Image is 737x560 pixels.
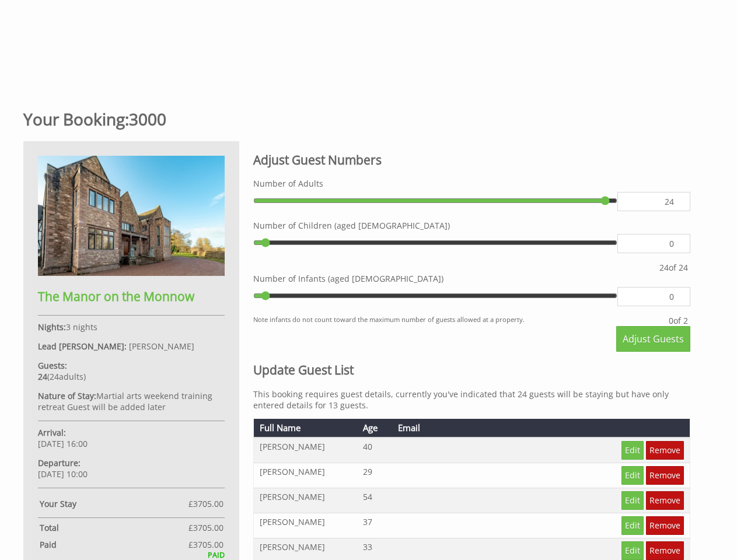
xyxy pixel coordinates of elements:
[38,288,225,304] h2: The Manor on the Monnow
[38,457,225,480] p: [DATE] 10:00
[38,360,67,371] strong: Guests:
[357,463,392,488] td: 29
[616,326,690,352] button: Adjust Guests
[188,522,223,533] span: £
[38,321,225,332] p: 3 nights
[254,419,357,437] th: Full Name
[40,539,188,550] strong: Paid
[621,491,644,510] a: Edit
[621,441,644,460] a: Edit
[38,390,225,412] p: Martial arts weekend training retreat Guest will be added later
[253,315,666,326] small: Note infants do not count toward the maximum number of guests allowed at a property.
[79,371,83,382] span: s
[38,321,66,332] strong: Nights:
[38,390,96,401] strong: Nature of Stay:
[657,262,690,273] div: of 24
[193,522,223,533] span: 3705.00
[38,371,47,382] strong: 24
[621,516,644,535] a: Edit
[254,463,357,488] td: [PERSON_NAME]
[38,341,127,352] strong: Lead [PERSON_NAME]:
[646,541,684,560] a: Remove
[40,498,188,509] strong: Your Stay
[392,419,591,437] th: Email
[38,457,81,468] strong: Departure:
[23,108,129,130] a: Your Booking:
[38,267,225,304] a: The Manor on the Monnow
[188,498,223,509] span: £
[253,388,690,411] p: This booking requires guest details, currently you've indicated that 24 guests will be staying bu...
[253,220,690,231] label: Number of Children (aged [DEMOGRAPHIC_DATA])
[193,539,223,550] span: 3705.00
[621,466,644,485] a: Edit
[38,156,225,276] img: An image of 'The Manor on the Monnow'
[23,108,700,130] h1: 3000
[623,332,684,345] span: Adjust Guests
[253,178,690,189] label: Number of Adults
[621,541,644,560] a: Edit
[254,437,357,463] td: [PERSON_NAME]
[50,371,83,382] span: adult
[193,498,223,509] span: 3705.00
[50,371,59,382] span: 24
[254,488,357,513] td: [PERSON_NAME]
[129,341,194,352] span: [PERSON_NAME]
[646,441,684,460] a: Remove
[659,262,669,273] span: 24
[357,488,392,513] td: 54
[669,315,673,326] span: 0
[38,371,86,382] span: ( )
[357,419,392,437] th: Age
[38,427,66,438] strong: Arrival:
[253,273,690,284] label: Number of Infants (aged [DEMOGRAPHIC_DATA])
[666,315,690,326] div: of 2
[188,539,223,550] span: £
[40,522,188,533] strong: Total
[254,513,357,538] td: [PERSON_NAME]
[646,491,684,510] a: Remove
[38,550,225,560] div: PAID
[357,437,392,463] td: 40
[38,427,225,449] p: [DATE] 16:00
[253,362,690,378] h2: Update Guest List
[646,466,684,485] a: Remove
[646,516,684,535] a: Remove
[357,513,392,538] td: 37
[7,1,730,88] iframe: Customer reviews powered by Trustpilot
[253,152,690,168] h2: Adjust Guest Numbers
